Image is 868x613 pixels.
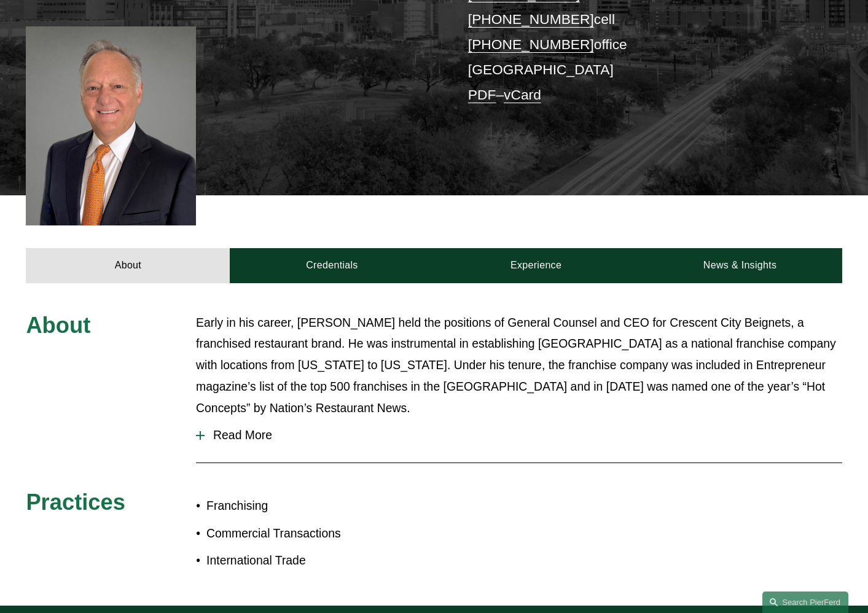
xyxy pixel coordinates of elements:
a: About [26,248,230,283]
span: About [26,313,90,338]
p: Franchising [206,495,434,517]
a: Credentials [230,248,434,283]
a: [PHONE_NUMBER] [468,36,594,52]
a: [PHONE_NUMBER] [468,11,594,27]
a: Search this site [762,592,848,613]
p: Early in his career, [PERSON_NAME] held the positions of General Counsel and CEO for Crescent Cit... [196,312,842,420]
span: Read More [205,428,842,442]
span: Practices [26,490,125,515]
a: Experience [434,248,638,283]
a: News & Insights [638,248,842,283]
p: Commercial Transactions [206,523,434,544]
p: International Trade [206,550,434,571]
button: Read More [196,419,842,451]
a: PDF [468,87,496,103]
a: vCard [504,87,541,103]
